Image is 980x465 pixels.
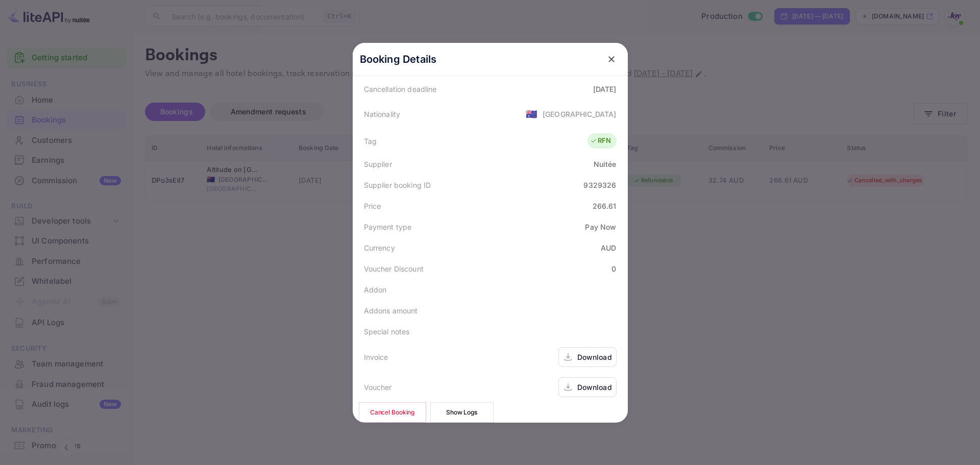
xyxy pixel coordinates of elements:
[430,402,494,423] button: Show Logs
[364,201,381,211] div: Price
[594,159,617,169] div: Nuitée
[526,105,537,123] span: United States
[585,222,616,232] div: Pay Now
[601,242,616,253] div: AUD
[364,109,401,119] div: Nationality
[364,159,392,169] div: Supplier
[611,263,616,274] div: 0
[364,242,395,253] div: Currency
[577,352,612,362] div: Download
[577,382,612,393] div: Download
[543,109,617,119] div: [GEOGRAPHIC_DATA]
[364,382,392,393] div: Voucher
[602,50,621,68] button: close
[583,180,616,190] div: 9329326
[360,52,437,67] p: Booking Details
[593,84,617,94] div: [DATE]
[364,352,388,362] div: Invoice
[593,201,617,211] div: 266.61
[364,136,377,146] div: Tag
[364,180,431,190] div: Supplier booking ID
[364,305,418,316] div: Addons amount
[364,222,412,232] div: Payment type
[364,84,437,94] div: Cancellation deadline
[590,136,611,146] div: RFN
[359,402,426,423] button: Cancel Booking
[364,284,387,295] div: Addon
[364,326,410,337] div: Special notes
[364,263,424,274] div: Voucher Discount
